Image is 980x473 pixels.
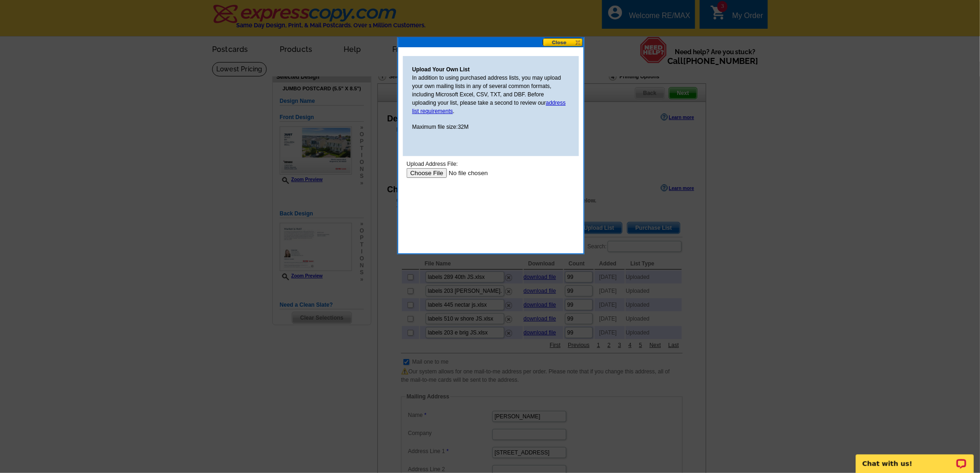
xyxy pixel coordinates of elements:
[412,123,570,131] p: Maximum file size:
[458,124,469,130] span: 32M
[850,444,980,473] iframe: LiveChat chat widget
[412,74,570,115] p: In addition to using purchased address lists, you may upload your own mailing lists in any of sev...
[412,66,470,73] strong: Upload Your Own List
[4,4,172,12] div: Upload Address File:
